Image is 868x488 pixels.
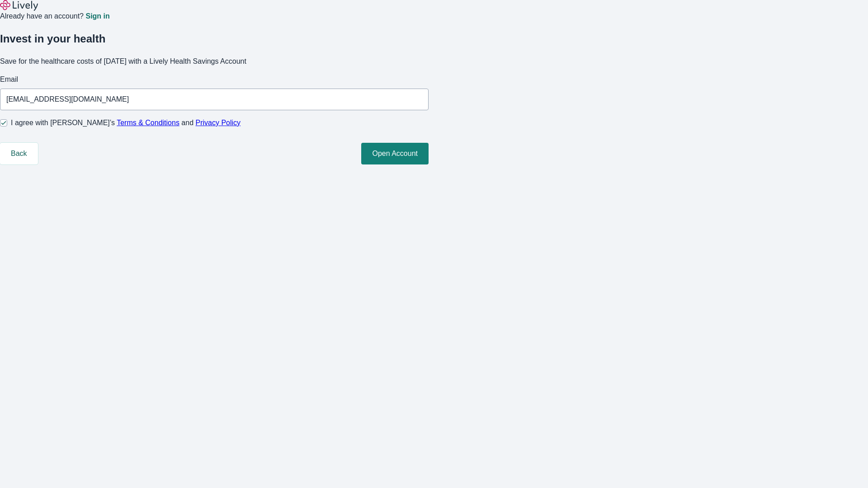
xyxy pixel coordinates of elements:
span: I agree with [PERSON_NAME]’s and [11,117,241,128]
a: Terms & Conditions [117,119,179,127]
a: Privacy Policy [196,119,241,127]
a: Sign in [85,13,109,20]
button: Open Account [361,143,429,164]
